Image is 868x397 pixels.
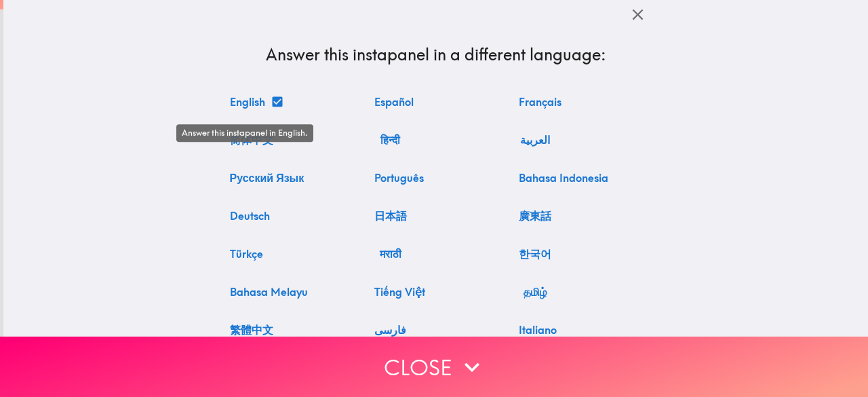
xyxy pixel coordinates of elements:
[513,240,557,267] button: 이 instapanel에 한국어로 답하세요.
[513,88,567,115] button: Répondez à cet instapanel en français.
[369,240,412,267] button: या instapanel ला मराठीत उत्तर द्या.
[224,278,313,305] button: Jawab instapanel ini dalam Bahasa Melayu.
[224,88,287,115] button: Answer this instapanel in English.
[513,126,557,153] button: أجب على هذا instapanel باللغة العربية.
[369,202,412,229] button: このinstapanelに日本語で回答してください。
[176,124,313,142] div: Answer this instapanel in English.
[513,278,557,305] button: இந்த instapanel-ஐ தமிழில் பதிலளிக்கவும்.
[513,164,614,191] button: Jawab instapanel ini dalam Bahasa Indonesia.
[224,316,279,343] button: 用繁體中文回答這個instapanel。
[513,202,557,229] button: 用廣東話回答呢個instapanel。
[224,240,269,267] button: Bu instapanel'i Türkçe olarak yanıtlayın.
[224,164,310,191] button: Ответьте на этот instapanel на русском языке.
[369,126,412,153] button: इस instapanel को हिंदी में उत्तर दें।
[369,164,429,191] button: Responda a este instapanel em português.
[224,43,648,67] h4: Answer this instapanel in a different language:
[369,88,419,115] button: Responde a este instapanel en español.
[369,278,431,305] button: Trả lời instapanel này bằng tiếng Việt.
[513,316,562,343] button: Rispondi a questo instapanel in italiano.
[224,202,275,229] button: Beantworten Sie dieses instapanel auf Deutsch.
[369,316,412,343] button: به این instapanel به زبان فارسی پاسخ دهید.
